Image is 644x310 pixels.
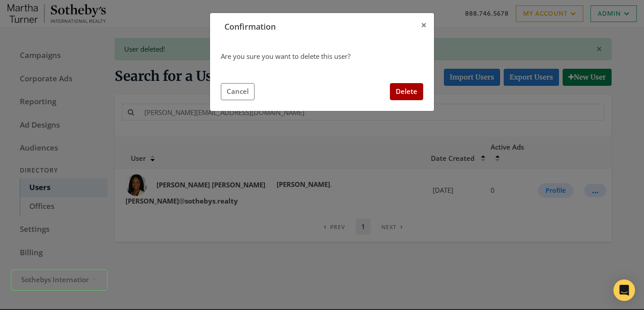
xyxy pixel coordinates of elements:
[21,275,89,285] span: Sothebys International Realty - [PERSON_NAME]
[217,14,276,32] span: Confirmation
[390,83,423,100] button: Delete
[11,270,107,291] button: Sothebys International Realty - [PERSON_NAME]
[421,18,427,32] span: ×
[414,13,434,38] button: Close
[613,279,635,301] div: Open Intercom Messenger
[221,51,423,62] div: Are you sure you want to delete this user?
[221,83,255,100] button: Cancel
